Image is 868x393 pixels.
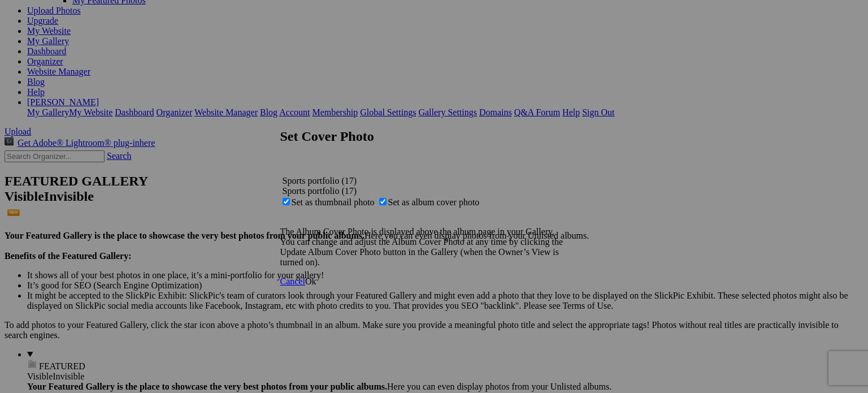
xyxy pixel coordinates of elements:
a: Cancel [280,277,305,286]
span: Set as thumbnail photo [292,197,375,207]
p: The Album Cover Photo is displayed above the album page in your Gallery. You can change and adjus... [280,227,580,267]
h2: Set Cover Photo [280,129,580,144]
input: Set as thumbnail photo [283,198,290,205]
span: Ok [305,277,316,286]
span: Sports portfolio (17) [283,176,357,185]
span: Sports portfolio (17) [283,186,357,196]
span: Set as album cover photo [388,197,480,207]
input: Set as album cover photo [379,198,387,205]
